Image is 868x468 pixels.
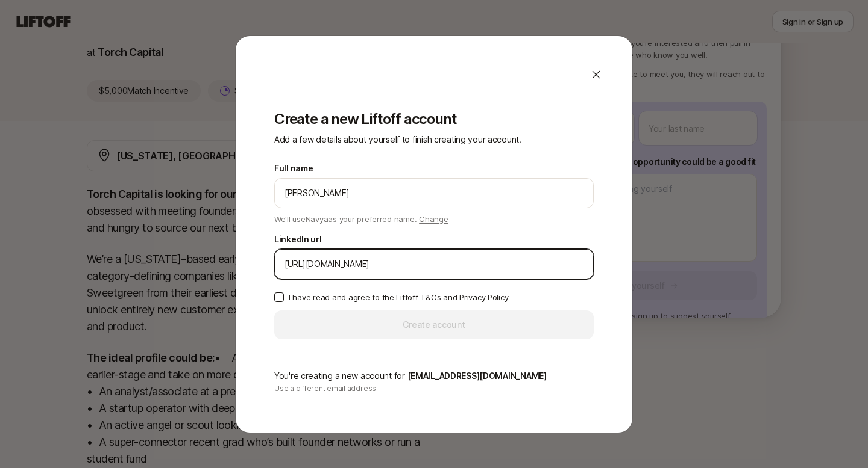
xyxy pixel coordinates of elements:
[407,371,547,381] span: [EMAIL_ADDRESS][DOMAIN_NAME]
[285,186,583,200] input: e.g. Melanie Perkins
[285,257,583,271] input: e.g. https://www.linkedin.com/in/melanie-perkins
[459,292,508,302] a: Privacy Policy
[274,111,594,128] p: Create a new Liftoff account
[274,292,284,302] button: I have read and agree to the Liftoff T&Cs and Privacy Policy
[274,161,313,176] label: Full name
[274,232,322,247] label: LinkedIn url
[289,291,508,303] p: I have read and agree to the Liftoff and
[274,211,448,225] p: We'll use Navya as your preferred name.
[274,132,594,147] p: Add a few details about yourself to finish creating your account.
[420,292,441,302] a: T&Cs
[419,214,448,224] span: Change
[274,383,594,394] p: Use a different email address
[274,369,594,383] p: You're creating a new account for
